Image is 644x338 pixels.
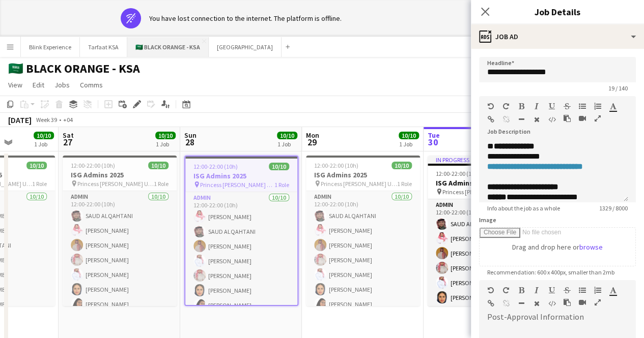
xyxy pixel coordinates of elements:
[274,181,289,189] span: 1 Role
[399,140,418,148] div: 1 Job
[471,5,644,18] h3: Job Details
[21,37,80,57] button: Blink Experience
[564,286,571,294] button: Strikethrough
[34,140,53,148] div: 1 Job
[76,78,107,91] a: Comms
[80,37,127,57] button: Tarfaat KSA
[63,131,74,140] span: Sat
[63,116,73,124] div: +04
[26,162,47,169] span: 10/10
[8,115,32,125] div: [DATE]
[321,180,397,188] span: Princess [PERSON_NAME] University
[428,156,542,306] app-job-card: In progress12:00-22:00 (10h)10/10ISG Admins 2025 Princess [PERSON_NAME] University1 RoleAdmin10/1...
[154,180,169,188] span: 1 Role
[184,131,197,140] span: Sun
[564,102,571,110] button: Strikethrough
[579,102,586,110] button: Unordered List
[518,115,525,124] button: Horizontal Line
[29,78,48,91] a: Edit
[71,162,115,169] span: 12:00-22:00 (10h)
[609,102,617,110] button: Text Color
[32,180,47,188] span: 1 Role
[33,80,44,89] span: Edit
[518,286,525,294] button: Bold
[193,163,238,170] span: 12:00-22:00 (10h)
[34,116,59,124] span: Week 39
[428,178,542,188] h3: ISG Admins 2025
[487,115,494,124] button: Insert Link
[304,136,319,148] span: 29
[391,162,412,169] span: 10/10
[306,156,420,306] app-job-card: 12:00-22:00 (10h)10/10ISG Admins 2025 Princess [PERSON_NAME] University1 RoleAdmin10/1012:00-22:0...
[61,136,74,148] span: 27
[471,24,644,49] div: Job Ad
[591,204,636,212] span: 1329 / 8000
[579,298,586,306] button: Insert video
[397,180,412,188] span: 1 Role
[63,156,177,306] app-job-card: 12:00-22:00 (10h)10/10ISG Admins 2025 Princess [PERSON_NAME] University1 RoleAdmin10/1012:00-22:0...
[209,37,282,57] button: [GEOGRAPHIC_DATA]
[548,115,555,124] button: HTML Code
[502,102,510,110] button: Redo
[185,171,297,180] h3: ISG Admins 2025
[518,102,525,110] button: Bold
[80,80,103,89] span: Comms
[609,286,617,294] button: Text Color
[277,132,297,139] span: 10/10
[77,180,154,188] span: Princess [PERSON_NAME] University
[479,268,623,276] span: Recommendation: 600 x 400px, smaller than 2mb
[50,78,74,91] a: Jobs
[428,156,542,164] div: In progress
[184,156,298,306] app-job-card: 12:00-22:00 (10h)10/10ISG Admins 2025 Princess [PERSON_NAME] University1 RoleAdmin10/1012:00-22:0...
[306,170,420,179] h3: ISG Admins 2025
[4,78,26,91] a: View
[269,163,289,170] span: 10/10
[579,114,586,122] button: Insert video
[34,132,54,139] span: 10/10
[127,37,209,57] button: 🇸🇦 BLACK ORANGE - KSA
[548,102,555,110] button: Underline
[594,114,601,122] button: Fullscreen
[548,286,555,294] button: Underline
[306,131,319,140] span: Mon
[487,102,494,110] button: Undo
[148,162,169,169] span: 10/10
[487,299,494,308] button: Insert Link
[564,298,571,306] button: Paste as plain text
[155,132,176,139] span: 10/10
[54,80,70,89] span: Jobs
[426,136,440,148] span: 30
[564,114,571,122] button: Paste as plain text
[149,14,342,23] div: You have lost connection to the internet. The platform is offline.
[600,84,636,92] span: 19 / 140
[594,102,601,110] button: Ordered List
[436,170,480,177] span: 12:00-22:00 (10h)
[63,170,177,179] h3: ISG Admins 2025
[594,286,601,294] button: Ordered List
[277,140,297,148] div: 1 Job
[156,140,175,148] div: 1 Job
[594,298,601,306] button: Fullscreen
[502,286,510,294] button: Redo
[314,162,358,169] span: 12:00-22:00 (10h)
[479,204,568,212] span: Info about the job as a whole
[183,136,197,148] span: 28
[8,80,22,89] span: View
[533,299,540,308] button: Clear Formatting
[533,115,540,124] button: Clear Formatting
[399,132,419,139] span: 10/10
[533,102,540,110] button: Italic
[200,181,274,189] span: Princess [PERSON_NAME] University
[442,188,519,196] span: Princess [PERSON_NAME] University
[548,299,555,308] button: HTML Code
[518,299,525,308] button: Horizontal Line
[487,286,494,294] button: Undo
[8,61,140,76] h1: 🇸🇦 BLACK ORANGE - KSA
[428,131,440,140] span: Tue
[533,286,540,294] button: Italic
[579,286,586,294] button: Unordered List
